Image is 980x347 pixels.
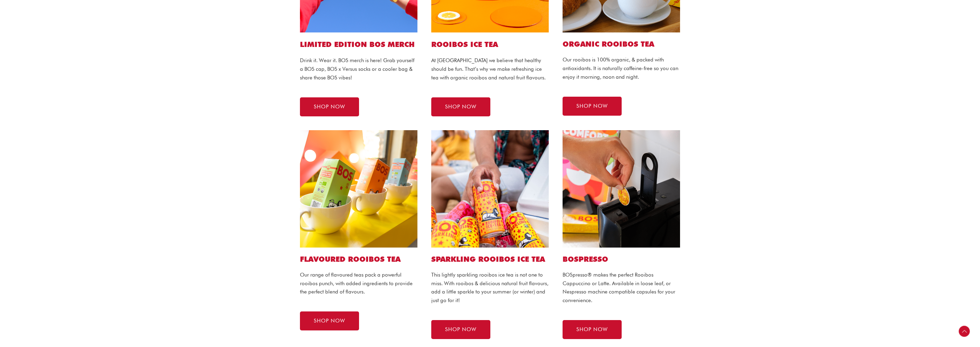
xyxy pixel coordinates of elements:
span: SHOP NOW [314,318,345,324]
span: SHOP NOW [576,327,608,332]
span: SHOP NOW [576,104,608,109]
h2: BOSPRESSO [563,254,680,264]
h1: ROOIBOS ICE TEA [431,39,549,49]
span: SHOP NOW [445,327,477,332]
a: SHOP NOW [563,320,622,339]
p: This lightly sparkling rooibos ice tea is not one to miss. With rooibos & delicious natural fruit... [431,271,549,305]
h2: Flavoured ROOIBOS TEA [300,254,417,264]
span: SHOP NOW [314,104,345,109]
p: Our range of flavoured teas pack a powerful rooibos punch, with added ingredients to provide the ... [300,271,417,296]
img: bospresso capsule website1 [563,130,680,248]
a: SHOP NOW [431,320,490,339]
p: Our rooibos is 100% organic, & packed with antioxidants. It is naturally caffeine-free so you can... [563,56,680,81]
p: BOSpresso® makes the perfect Rooibos Cappuccino or Latte. Available in loose leaf, or Nespresso m... [563,271,680,305]
h1: LIMITED EDITION BOS MERCH [300,39,417,49]
h2: Organic ROOIBOS TEA [563,39,680,49]
span: SHOP NOW [445,104,477,109]
a: SHOP NOW [431,97,490,116]
a: SHOP NOW [563,97,622,116]
h2: SPARKLING ROOIBOS ICE TEA [431,254,549,264]
a: SHOP NOW [300,311,359,330]
a: SHOP NOW [300,97,359,116]
p: At [GEOGRAPHIC_DATA] we believe that healthy should be fun. That’s why we make refreshing ice tea... [431,56,549,82]
p: Drink it. Wear it. BOS merch is here! Grab yourself a BOS cap, BOS x Versus socks or a cooler bag... [300,56,417,82]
